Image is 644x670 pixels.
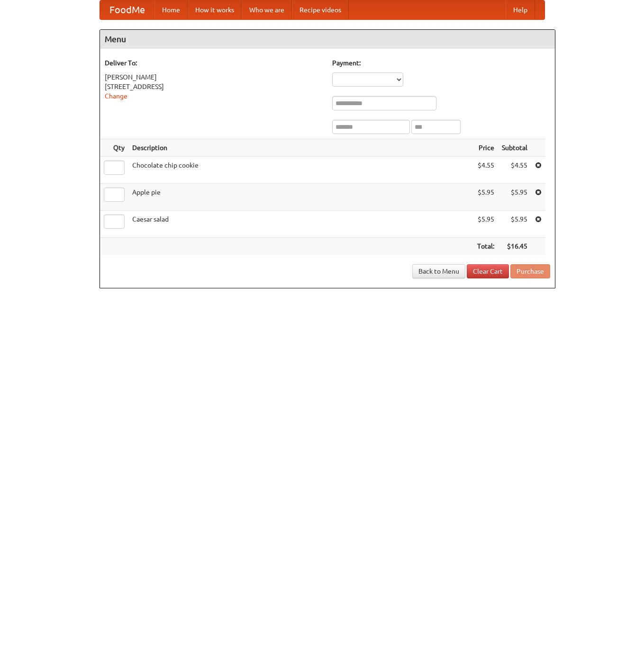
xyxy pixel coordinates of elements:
[100,30,555,49] h4: Menu
[473,238,498,255] th: Total:
[473,157,498,184] td: $4.55
[100,0,154,19] a: FoodMe
[154,0,188,19] a: Home
[332,58,550,68] h5: Payment:
[473,211,498,238] td: $5.95
[510,264,550,278] button: Purchase
[498,184,531,211] td: $5.95
[128,139,473,157] th: Description
[100,139,128,157] th: Qty
[498,211,531,238] td: $5.95
[128,184,473,211] td: Apple pie
[105,92,127,100] a: Change
[292,0,349,19] a: Recipe videos
[105,82,323,91] div: [STREET_ADDRESS]
[105,72,323,82] div: [PERSON_NAME]
[506,0,535,19] a: Help
[498,139,531,157] th: Subtotal
[128,211,473,238] td: Caesar salad
[498,238,531,255] th: $16.45
[412,264,465,278] a: Back to Menu
[188,0,242,19] a: How it works
[473,184,498,211] td: $5.95
[467,264,509,278] a: Clear Cart
[128,157,473,184] td: Chocolate chip cookie
[498,157,531,184] td: $4.55
[242,0,292,19] a: Who we are
[473,139,498,157] th: Price
[105,58,323,68] h5: Deliver To:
